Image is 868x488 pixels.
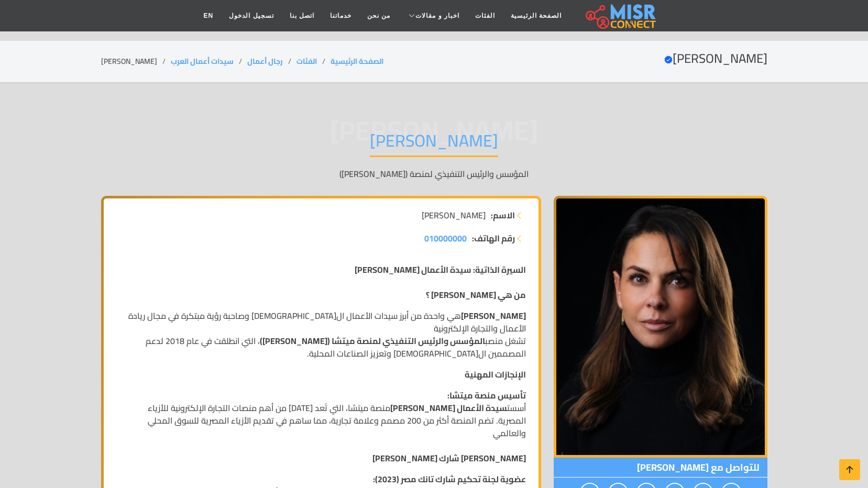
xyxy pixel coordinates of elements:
[116,389,526,464] p: أسست منصة ميتشا، التي تُعد [DATE] من أهم منصات التجارة الإلكترونية للأزياء المصرية. تضم المنصة أك...
[424,230,467,246] span: 010000000
[554,196,767,458] img: هيلدا لوقا
[398,6,467,26] a: اخبار و مقالات
[260,333,485,349] strong: المؤسس والرئيس التنفيذي لمنصة ميتشا ([PERSON_NAME])
[503,6,569,26] a: الصفحة الرئيسية
[415,11,459,20] span: اخبار و مقالات
[171,54,234,68] a: سيدات أعمال العرب
[554,458,767,478] span: للتواصل مع [PERSON_NAME]
[491,209,515,221] strong: الاسم:
[424,232,467,245] a: 010000000
[247,54,283,68] a: رجال أعمال
[664,56,673,64] svg: Verified account
[373,471,526,487] strong: عضوية لجنة تحكيم شارك تانك مصر (2023):
[664,51,767,66] h2: [PERSON_NAME]
[465,367,526,382] strong: الإنجازات المهنية
[370,130,498,157] h1: [PERSON_NAME]
[116,309,526,360] p: هي واحدة من أبرز سيدات الأعمال ال[DEMOGRAPHIC_DATA] وصاحبة رؤية مبتكرة في مجال ريادة الأعمال والت...
[196,6,222,26] a: EN
[422,209,486,221] span: [PERSON_NAME]
[331,54,383,68] a: الصفحة الرئيسية
[461,308,526,324] strong: [PERSON_NAME]
[586,3,656,29] img: main.misr_connect
[322,6,359,26] a: خدماتنا
[472,232,515,245] strong: رقم الهاتف:
[355,262,526,303] strong: السيرة الذاتية: سيدة الأعمال [PERSON_NAME] من هي [PERSON_NAME] ؟
[296,54,317,68] a: الفئات
[101,56,171,67] li: [PERSON_NAME]
[467,6,503,26] a: الفئات
[101,168,767,180] p: المؤسس والرئيس التنفيذي لمنصة ([PERSON_NAME])
[282,6,322,26] a: اتصل بنا
[359,6,398,26] a: من نحن
[390,400,507,416] strong: سيدة الأعمال [PERSON_NAME]
[221,6,281,26] a: تسجيل الدخول
[447,387,526,403] strong: تأسيس منصة ميتشا:
[372,450,526,466] strong: [PERSON_NAME] شارك [PERSON_NAME]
